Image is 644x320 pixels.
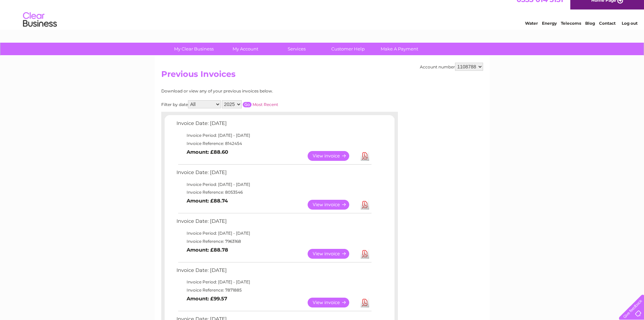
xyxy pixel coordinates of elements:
a: Customer Help [320,43,376,55]
img: logo.png [23,18,57,38]
td: Invoice Period: [DATE] - [DATE] [175,229,373,237]
div: Download or view any of your previous invoices below. [161,89,339,93]
td: Invoice Date: [DATE] [175,217,373,229]
b: Amount: £88.60 [187,149,228,155]
a: Energy [542,29,557,34]
h2: Previous Invoices [161,69,483,82]
td: Invoice Period: [DATE] - [DATE] [175,131,373,140]
td: Invoice Reference: 8142454 [175,140,373,148]
a: Contact [599,29,616,34]
a: Blog [585,29,595,34]
td: Invoice Date: [DATE] [175,266,373,278]
td: Invoice Period: [DATE] - [DATE] [175,180,373,189]
div: Account number [420,63,483,71]
td: Invoice Reference: 8053546 [175,188,373,196]
td: Invoice Period: [DATE] - [DATE] [175,278,373,286]
td: Invoice Reference: 7963168 [175,237,373,246]
div: Filter by date [161,100,339,108]
a: Download [361,298,369,307]
a: Make A Payment [372,43,427,55]
a: 0333 014 3131 [517,3,563,12]
b: Amount: £88.78 [187,247,228,253]
a: Download [361,151,369,161]
a: Download [361,249,369,259]
b: Amount: £99.57 [187,296,227,302]
a: View [308,249,357,259]
a: Most Recent [253,102,278,107]
td: Invoice Date: [DATE] [175,119,373,131]
td: Invoice Reference: 7871885 [175,286,373,294]
div: Clear Business is a trading name of Verastar Limited (registered in [GEOGRAPHIC_DATA] No. 3667643... [163,4,482,33]
a: Log out [622,29,638,34]
a: Water [525,29,538,34]
a: Services [269,43,325,55]
a: Download [361,200,369,210]
a: My Clear Business [166,43,222,55]
a: View [308,200,357,210]
a: My Account [217,43,273,55]
a: View [308,151,357,161]
a: View [308,298,357,307]
td: Invoice Date: [DATE] [175,168,373,180]
a: Telecoms [561,29,581,34]
b: Amount: £88.74 [187,198,228,204]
